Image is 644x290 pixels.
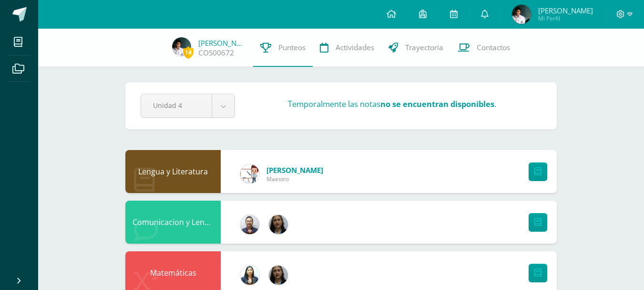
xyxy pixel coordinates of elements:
div: Lengua y Literatura [125,150,221,193]
span: Actividades [336,43,374,53]
a: [PERSON_NAME] [266,165,323,175]
img: 7b4256160ebb1349380938f6b688989c.png [240,266,259,285]
span: Contactos [477,43,510,53]
span: [PERSON_NAME] [538,6,593,15]
div: Comunicacion y Lenguaje L3 [125,201,221,244]
img: ae0883259cc0ff7a98414bf9fd04ed3a.png [240,215,259,234]
a: Punteos [253,29,313,67]
img: 72adf09ccefca57803c21869994cf9bb.png [512,5,531,24]
img: 66b8cf1cec89364a4f61a7e3b14e6833.png [240,164,259,183]
span: 14 [183,46,194,58]
span: Punteos [278,43,306,53]
a: [PERSON_NAME] [198,38,246,48]
a: Trayectoria [381,29,450,67]
a: Actividades [313,29,381,67]
span: Mi Perfil [538,14,593,22]
span: Trayectoria [405,43,443,53]
a: Unidad 4 [141,94,235,118]
img: 72adf09ccefca57803c21869994cf9bb.png [172,37,191,56]
a: Contactos [450,29,517,67]
span: Unidad 4 [153,94,200,117]
span: Maestro [266,175,323,183]
img: 82bf3ab6a799adf964157822bef4dd6a.png [269,266,288,285]
a: COS00672 [198,48,234,58]
img: 82bf3ab6a799adf964157822bef4dd6a.png [269,215,288,234]
strong: no se encuentran disponibles [380,99,494,109]
h3: Temporalmente las notas . [288,99,496,109]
